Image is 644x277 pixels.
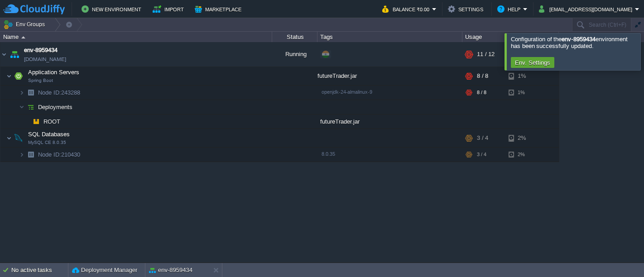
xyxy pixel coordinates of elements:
[24,46,58,55] a: env-8959434
[6,67,12,85] img: AMDAwAAAACH5BAEAAAAALAAAAAABAAEAAAICRAEAOw==
[43,118,62,125] a: ROOT
[606,241,635,268] iframe: chat widget
[448,4,486,14] button: Settings
[24,115,30,129] img: AMDAwAAAACH5BAEAAAAALAAAAAABAAEAAAICRAEAOw==
[12,129,25,147] img: AMDAwAAAACH5BAEAAAAALAAAAAABAAEAAAICRAEAOw==
[477,129,488,147] div: 3 / 4
[153,4,187,14] button: Import
[3,18,48,31] button: Env Groups
[463,32,558,42] div: Usage
[28,78,53,83] span: Spring Boot
[19,86,24,100] img: AMDAwAAAACH5BAEAAAAALAAAAAABAAEAAAICRAEAOw==
[30,115,43,129] img: AMDAwAAAACH5BAEAAAAALAAAAAABAAEAAAICRAEAOw==
[512,58,553,67] button: Env. Settings
[272,42,317,67] div: Running
[6,129,12,147] img: AMDAwAAAACH5BAEAAAAALAAAAAABAAEAAAICRAEAOw==
[8,42,21,67] img: AMDAwAAAACH5BAEAAAAALAAAAAABAAEAAAICRAEAOw==
[37,89,82,96] a: Node ID:243288
[477,67,488,85] div: 8 / 8
[21,36,25,38] img: AMDAwAAAACH5BAEAAAAALAAAAAABAAEAAAICRAEAOw==
[509,67,538,85] div: 1%
[322,89,372,95] span: openjdk-24-almalinux-9
[318,32,462,42] div: Tags
[511,36,628,49] span: Configuration of the environment has been successfully updated.
[27,130,71,138] span: SQL Databases
[477,148,486,162] div: 3 / 4
[37,89,82,96] span: 243288
[322,151,335,157] span: 8.0.35
[149,266,192,275] button: env-8959434
[195,4,244,14] button: Marketplace
[509,129,538,147] div: 2%
[562,36,595,43] b: env-8959434
[24,148,37,162] img: AMDAwAAAACH5BAEAAAAALAAAAAABAAEAAAICRAEAOw==
[12,67,25,85] img: AMDAwAAAACH5BAEAAAAALAAAAAABAAEAAAICRAEAOw==
[273,32,317,42] div: Status
[477,86,486,100] div: 8 / 8
[37,103,74,111] a: Deployments
[539,4,635,14] button: [EMAIL_ADDRESS][DOMAIN_NAME]
[27,68,81,76] span: Application Servers
[317,67,462,85] div: futureTrader.jar
[19,148,24,162] img: AMDAwAAAACH5BAEAAAAALAAAAAABAAEAAAICRAEAOw==
[38,151,61,158] span: Node ID:
[497,4,523,14] button: Help
[382,4,432,14] button: Balance ₹0.00
[24,55,66,64] a: [DOMAIN_NAME]
[24,100,37,114] img: AMDAwAAAACH5BAEAAAAALAAAAAABAAEAAAICRAEAOw==
[37,151,82,158] a: Node ID:210430
[509,148,538,162] div: 2%
[38,89,61,96] span: Node ID:
[509,86,538,100] div: 1%
[72,266,137,275] button: Deployment Manager
[24,86,37,100] img: AMDAwAAAACH5BAEAAAAALAAAAAABAAEAAAICRAEAOw==
[19,100,24,114] img: AMDAwAAAACH5BAEAAAAALAAAAAABAAEAAAICRAEAOw==
[82,4,144,14] button: New Environment
[27,131,71,138] a: SQL DatabasesMySQL CE 8.0.35
[0,42,8,67] img: AMDAwAAAACH5BAEAAAAALAAAAAABAAEAAAICRAEAOw==
[3,4,65,15] img: CloudJiffy
[28,140,66,145] span: MySQL CE 8.0.35
[27,69,81,76] a: Application ServersSpring Boot
[317,115,462,129] div: futureTrader.jar
[37,151,82,158] span: 210430
[477,42,495,67] div: 11 / 12
[1,32,272,42] div: Name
